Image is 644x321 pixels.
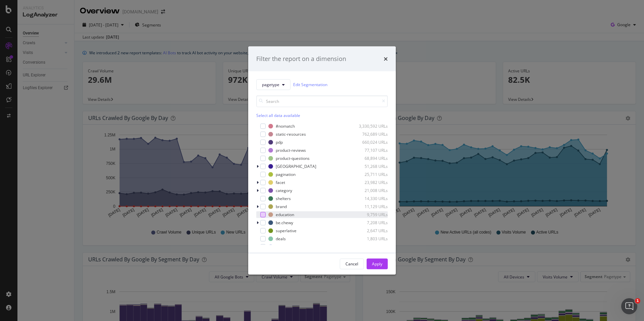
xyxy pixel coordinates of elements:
div: 77,107 URLs [355,147,388,153]
button: Cancel [340,258,364,269]
div: #nomatch [276,123,295,129]
span: 1 [635,298,640,304]
div: education [276,212,294,217]
div: deals [276,236,286,242]
div: 51,268 URLs [355,164,388,169]
div: Select all data available [256,112,388,118]
div: category [276,188,292,193]
div: 68,894 URLs [355,155,388,161]
div: 2,647 URLs [355,228,388,234]
div: hvsp [276,244,284,250]
div: [GEOGRAPHIC_DATA] [276,164,316,169]
div: brand [276,204,287,209]
iframe: Intercom live chat [621,298,637,314]
input: Search [256,95,388,107]
div: 25,711 URLs [355,172,388,177]
div: 1,803 URLs [355,236,388,242]
div: superlative [276,228,297,234]
div: 7,208 URLs [355,220,388,226]
button: pagetype [256,79,290,90]
div: Filter the report on a dimension [256,55,346,63]
div: pdp [276,139,283,145]
div: product-reviews [276,147,306,153]
div: facet [276,180,285,185]
div: 11,129 URLs [355,204,388,209]
div: 23,982 URLs [355,180,388,185]
div: 14,330 URLs [355,196,388,201]
div: static-resources [276,131,306,137]
div: 3,330,592 URLs [355,123,388,129]
a: Edit Segmentation [293,81,327,88]
div: 1,542 URLs [355,244,388,250]
div: 762,689 URLs [355,131,388,137]
div: modal [248,47,396,275]
div: Apply [372,261,382,267]
div: be.chewy [276,220,293,226]
div: times [384,55,388,63]
div: product-questions [276,155,310,161]
div: pagination [276,172,296,177]
span: pagetype [262,82,279,87]
div: shelters [276,196,291,201]
div: 9,759 URLs [355,212,388,217]
div: 660,024 URLs [355,139,388,145]
div: Cancel [345,261,358,267]
div: 21,008 URLs [355,188,388,193]
button: Apply [367,258,388,269]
